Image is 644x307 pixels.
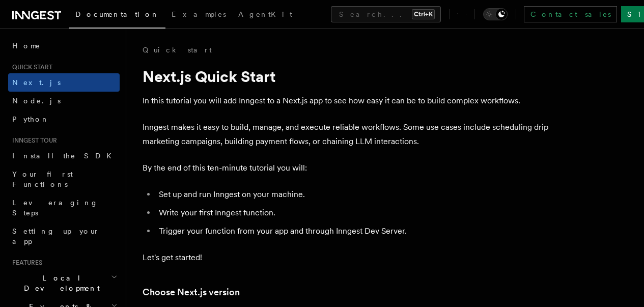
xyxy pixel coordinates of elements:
[143,161,550,175] p: By the end of this ten-minute tutorial you will:
[238,10,292,18] span: AgentKit
[483,8,508,20] button: Toggle dark mode
[143,94,550,108] p: In this tutorial you will add Inngest to a Next.js app to see how easy it can be to build complex...
[143,250,550,265] p: Let's get started!
[8,136,57,145] span: Inngest tour
[143,285,240,299] a: Choose Next.js version
[8,92,120,110] a: Node.js
[12,78,61,87] span: Next.js
[143,45,212,55] a: Quick start
[8,193,120,222] a: Leveraging Steps
[12,199,98,217] span: Leveraging Steps
[12,227,100,245] span: Setting up your app
[8,222,120,250] a: Setting up your app
[143,120,550,149] p: Inngest makes it easy to build, manage, and execute reliable workflows. Some use cases include sc...
[12,97,61,105] span: Node.js
[156,187,550,202] li: Set up and run Inngest on your machine.
[69,3,165,29] a: Documentation
[12,152,118,160] span: Install the SDK
[12,41,41,51] span: Home
[75,10,159,18] span: Documentation
[8,165,120,193] a: Your first Functions
[172,10,226,18] span: Examples
[331,6,441,22] button: Search...Ctrl+K
[143,67,550,86] h1: Next.js Quick Start
[412,9,435,19] kbd: Ctrl+K
[156,224,550,238] li: Trigger your function from your app and through Inngest Dev Server.
[8,273,111,293] span: Local Development
[8,147,120,165] a: Install the SDK
[8,269,120,297] button: Local Development
[12,115,49,123] span: Python
[156,206,550,220] li: Write your first Inngest function.
[8,63,52,71] span: Quick start
[232,3,298,27] a: AgentKit
[8,73,120,92] a: Next.js
[8,259,42,267] span: Features
[8,37,120,55] a: Home
[165,3,232,27] a: Examples
[524,6,617,22] a: Contact sales
[12,170,73,188] span: Your first Functions
[8,110,120,128] a: Python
